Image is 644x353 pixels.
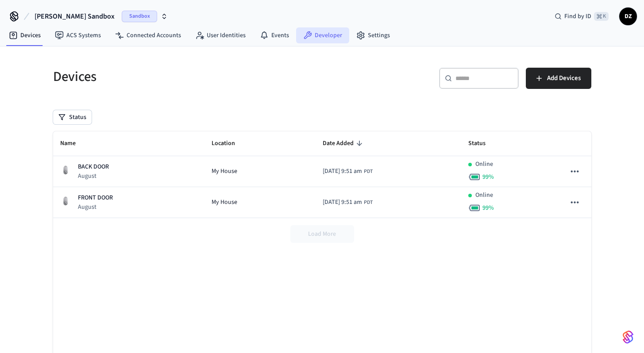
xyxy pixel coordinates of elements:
[364,168,373,176] span: PDT
[594,12,609,21] span: ⌘ K
[78,193,113,203] p: FRONT DOOR
[60,196,71,206] img: August Wifi Smart Lock 3rd Gen, Silver, Front
[122,11,157,22] span: Sandbox
[364,199,373,207] span: PDT
[60,137,87,150] span: Name
[323,137,365,150] span: Date Added
[620,8,636,24] span: DZ
[108,27,188,43] a: Connected Accounts
[349,27,397,43] a: Settings
[60,165,71,175] img: August Wifi Smart Lock 3rd Gen, Silver, Front
[212,167,237,176] span: My House
[296,27,349,43] a: Developer
[2,27,48,43] a: Devices
[323,198,373,207] div: America/Los_Angeles
[78,203,113,211] p: August
[212,198,237,207] span: My House
[323,167,362,176] span: [DATE] 9:51 am
[475,191,493,200] p: Online
[53,68,317,86] h5: Devices
[619,8,637,25] button: DZ
[475,160,493,169] p: Online
[548,8,616,24] div: Find by ID⌘ K
[188,27,253,43] a: User Identities
[323,198,362,207] span: [DATE] 9:51 am
[482,173,494,181] span: 99 %
[53,131,591,218] table: sticky table
[35,11,115,22] span: [PERSON_NAME] Sandbox
[78,172,109,180] p: August
[526,68,591,89] button: Add Devices
[253,27,296,43] a: Events
[547,73,581,84] span: Add Devices
[48,27,108,43] a: ACS Systems
[564,12,591,21] span: Find by ID
[623,330,633,344] img: SeamLogoGradient.69752ec5.svg
[53,110,92,124] button: Status
[323,167,373,176] div: America/Los_Angeles
[212,137,247,150] span: Location
[78,162,109,172] p: BACK DOOR
[482,203,494,212] span: 99 %
[468,137,497,150] span: Status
